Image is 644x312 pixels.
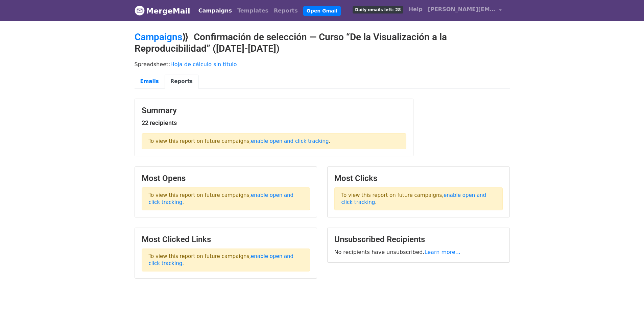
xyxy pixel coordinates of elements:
img: MergeMail logo [135,5,145,16]
h3: Most Opens [142,174,310,183]
a: Help [406,3,425,16]
h2: ⟫ Confirmación de selección — Curso “De la Visualización a la Reproducibilidad” ([DATE]-[DATE]) [135,31,510,54]
a: Daily emails left: 28 [350,3,406,16]
span: [PERSON_NAME][EMAIL_ADDRESS][DOMAIN_NAME] [428,5,496,14]
p: No recipients have unsubscribed. [334,249,503,256]
a: Learn more... [425,249,461,255]
a: Templates [235,4,271,18]
a: Open Gmail [303,6,341,16]
p: To view this report on future campaigns, . [142,133,406,149]
h5: 22 recipients [142,119,406,127]
h3: Most Clicks [334,174,503,183]
a: Campaigns [135,31,182,43]
a: [PERSON_NAME][EMAIL_ADDRESS][DOMAIN_NAME] [425,3,504,19]
h3: Most Clicked Links [142,235,310,244]
a: enable open and click tracking [251,138,329,144]
a: enable open and click tracking [149,192,294,205]
p: To view this report on future campaigns, . [142,249,310,271]
h3: Summary [142,106,406,115]
a: enable open and click tracking [149,253,294,266]
a: enable open and click tracking [341,192,486,205]
span: Daily emails left: 28 [353,6,403,14]
a: Reports [271,4,301,18]
p: To view this report on future campaigns, . [142,187,310,210]
a: MergeMail [135,4,190,18]
p: Spreadsheet: [135,61,510,68]
a: Campaigns [196,4,235,18]
h3: Unsubscribed Recipients [334,235,503,244]
a: Emails [135,75,165,88]
a: Reports [165,75,198,88]
a: Hoja de cálculo sin título [170,61,237,68]
p: To view this report on future campaigns, . [334,187,503,210]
